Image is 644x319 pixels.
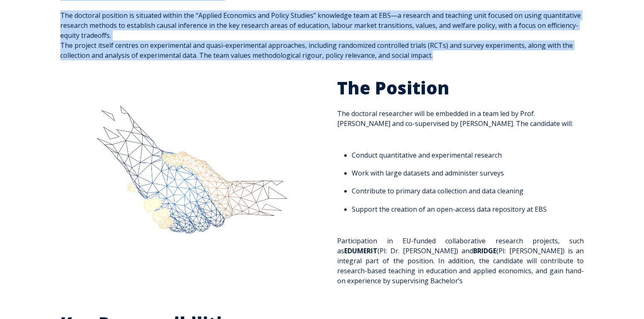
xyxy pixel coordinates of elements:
span: BRIDGE [473,246,496,255]
li: Work with large datasets and administer surveys [352,166,579,180]
li: Con [352,148,579,162]
img: img-ebs-hand [60,89,307,280]
h2: The Position [337,77,584,99]
li: Contribute to primary data collection and data cleaning [352,184,579,198]
span: The doctoral researcher will be embedded in a team led by Prof. [PERSON_NAME] and co-supervised b... [337,77,584,286]
p: Participation in EU-funded collaborative research projects, such as (PI: Dr. [PERSON_NAME]) and (... [337,226,584,286]
span: duct quantitative and experimental research [364,151,502,160]
span: EDUMERIT [344,246,378,255]
li: Support the creation of an open-access data repository at EBS [352,203,579,216]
